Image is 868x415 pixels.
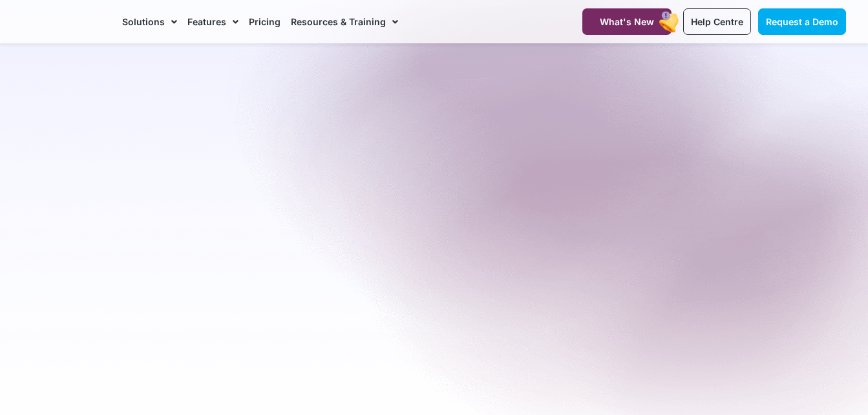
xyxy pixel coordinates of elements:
img: CareMaster Logo [23,12,110,32]
span: What's New [600,16,654,27]
span: Request a Demo [766,16,838,27]
span: Help Centre [691,16,743,27]
a: Request a Demo [758,8,846,35]
a: What's New [582,8,672,35]
a: Help Centre [683,8,751,35]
